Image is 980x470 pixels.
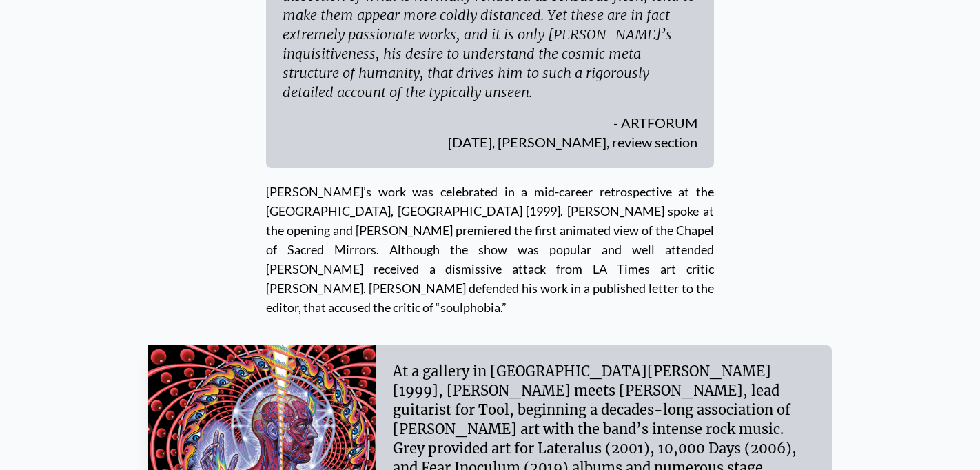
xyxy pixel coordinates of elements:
div: - ARTFORUM [DATE], [PERSON_NAME], review section [283,102,697,152]
div: [PERSON_NAME]’s work was celebrated in a mid-career retrospective at the [GEOGRAPHIC_DATA], [GEOG... [266,168,714,317]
